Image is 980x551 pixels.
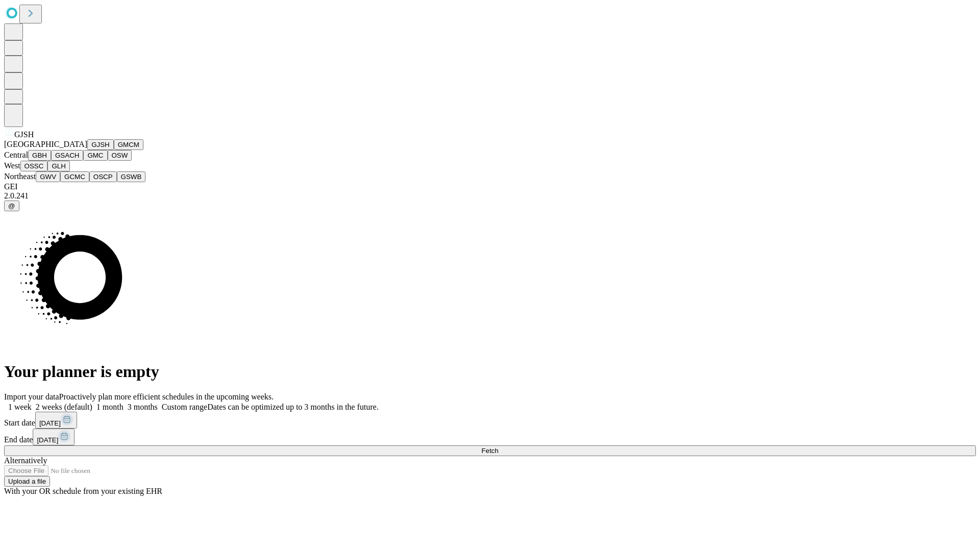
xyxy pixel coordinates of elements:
[108,150,132,161] button: OSW
[51,150,83,161] button: GSACH
[96,403,124,411] span: 1 month
[4,362,976,381] h1: Your planner is empty
[4,487,162,495] span: With your OR schedule from your existing EHR
[20,161,48,171] button: OSSC
[4,151,28,159] span: Central
[4,429,976,445] div: End date
[4,476,50,487] button: Upload a file
[4,172,36,181] span: Northeast
[35,412,77,429] button: [DATE]
[481,447,498,455] span: Fetch
[37,436,58,444] span: [DATE]
[4,161,20,170] span: West
[8,202,15,210] span: @
[4,456,47,465] span: Alternatively
[28,150,51,161] button: GBH
[83,150,107,161] button: GMC
[4,445,976,456] button: Fetch
[4,191,976,201] div: 2.0.241
[47,161,69,171] button: GLH
[114,139,143,150] button: GMCM
[128,403,158,411] span: 3 months
[8,403,32,411] span: 1 week
[39,419,61,427] span: [DATE]
[117,171,146,182] button: GSWB
[60,171,89,182] button: GCMC
[162,403,207,411] span: Custom range
[4,140,87,148] span: [GEOGRAPHIC_DATA]
[4,182,976,191] div: GEI
[59,392,274,401] span: Proactively plan more efficient schedules in the upcoming weeks.
[36,403,92,411] span: 2 weeks (default)
[4,201,19,211] button: @
[87,139,114,150] button: GJSH
[207,403,378,411] span: Dates can be optimized up to 3 months in the future.
[14,130,34,139] span: GJSH
[33,429,75,445] button: [DATE]
[4,392,59,401] span: Import your data
[4,412,976,429] div: Start date
[36,171,60,182] button: GWV
[89,171,117,182] button: OSCP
